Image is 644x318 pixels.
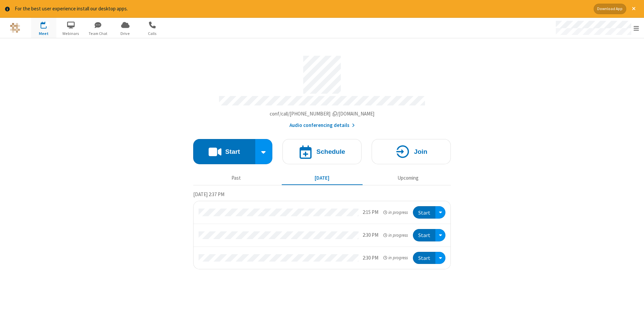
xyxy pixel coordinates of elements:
span: Meet [31,31,56,37]
button: [DATE] [282,172,363,185]
button: Audio conferencing details [289,122,355,129]
div: 3 [45,21,50,27]
span: Team Chat [86,31,111,37]
button: Schedule [282,139,362,164]
section: Today's Meetings [193,190,451,269]
h4: Start [225,148,240,155]
em: in progress [383,209,408,216]
img: QA Selenium DO NOT DELETE OR CHANGE [10,23,20,33]
em: in progress [383,255,408,261]
button: Upcoming [368,172,448,185]
h4: Schedule [316,148,345,155]
button: Start [193,139,255,164]
span: [DATE] 2:37 PM [193,191,224,197]
span: Copy my meeting room link [270,110,375,117]
button: Close alert [629,4,639,14]
div: 2:30 PM [363,231,378,239]
span: Webinars [58,31,84,37]
div: Start conference options [255,139,273,164]
div: Open menu [435,229,445,241]
button: Logo [2,18,28,38]
section: Account details [193,51,451,129]
button: Start [413,252,435,264]
div: Open menu [435,252,445,264]
button: Copy my meeting room linkCopy my meeting room link [270,110,375,118]
button: Download App [594,4,626,14]
div: Open menu [435,206,445,219]
div: Open menu [549,18,644,38]
div: 2:30 PM [363,254,378,262]
h4: Join [414,148,427,155]
span: Calls [140,31,165,37]
div: 2:15 PM [363,209,378,216]
button: Start [413,206,435,219]
em: in progress [383,232,408,238]
button: Start [413,229,435,241]
button: Join [372,139,451,164]
button: Past [196,172,277,185]
span: Drive [113,31,138,37]
div: For the best user experience install our desktop apps. [15,5,589,13]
